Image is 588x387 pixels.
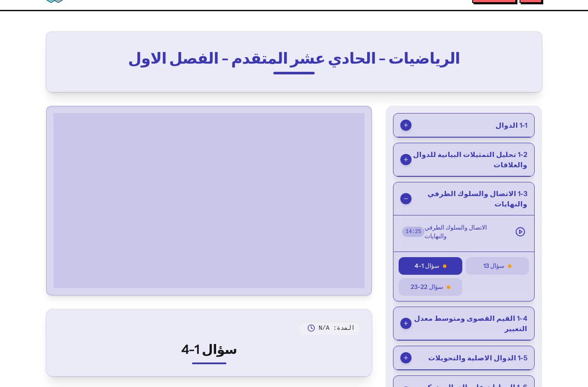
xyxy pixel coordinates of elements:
[58,342,360,358] h2: سؤال 1-4
[483,262,504,271] span: سؤال 13
[412,189,527,209] span: 1-3 الاتصال والسلوك الطرفي والنهايات
[412,313,527,334] span: 1-4 القيم القصوى ومتوسط معدل التغيير
[411,283,443,292] span: سؤال 22-23
[495,120,527,131] span: 1-1 الدوال
[393,307,534,341] button: 1-4 القيم القصوى ومتوسط معدل التغيير
[399,258,462,275] button: سؤال 1-4
[393,347,534,370] button: 1-5 الدوال الاصلية والتحويلات
[412,150,527,170] span: 1-2 تحليل التمثيلات البيانية للدوال والعلاقات
[397,219,531,245] button: الاتصال والسلوك الطرفي والنهايات14:25
[402,227,424,237] span: 14 : 25
[319,324,355,333] span: المدة: N/A
[466,258,529,275] button: سؤال 13
[88,50,500,67] h2: الرياضيات - الحادي عشر المتقدم - الفصل الاول
[393,144,534,177] button: 1-2 تحليل التمثيلات البيانية للدوال والعلاقات
[393,183,534,216] button: 1-3 الاتصال والسلوك الطرفي والنهايات
[393,114,534,138] button: 1-1 الدوال
[428,353,527,363] span: 1-5 الدوال الاصلية والتحويلات
[424,224,508,241] span: الاتصال والسلوك الطرفي والنهايات
[399,279,462,296] button: سؤال 22-23
[415,262,439,271] span: سؤال 1-4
